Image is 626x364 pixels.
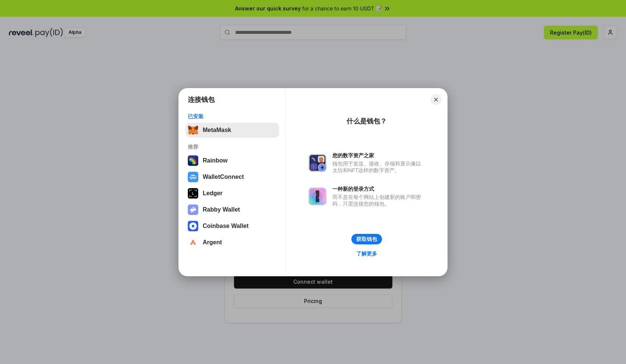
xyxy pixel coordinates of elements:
[188,172,198,182] img: svg+xml,%3Csvg%20width%3D%2228%22%20height%3D%2228%22%20viewBox%3D%220%200%2028%2028%22%20fill%3D...
[203,157,228,164] div: Rainbow
[332,194,425,207] div: 而不是在每个网站上创建新的账户和密码，只需连接您的钱包。
[203,206,240,213] div: Rabby Wallet
[351,234,382,244] button: 获取钱包
[186,153,279,168] button: Rainbow
[186,123,279,138] button: MetaMask
[309,154,326,172] img: svg+xml,%3Csvg%20xmlns%3D%22http%3A%2F%2Fwww.w3.org%2F2000%2Fsvg%22%20fill%3D%22none%22%20viewBox...
[188,144,277,150] div: 推荐
[188,95,215,104] h1: 连接钱包
[188,237,198,248] img: svg+xml,%3Csvg%20width%3D%2228%22%20height%3D%2228%22%20viewBox%3D%220%200%2028%2028%22%20fill%3D...
[347,117,387,126] div: 什么是钱包？
[188,125,198,135] img: svg+xml,%3Csvg%20fill%3D%22none%22%20height%3D%2233%22%20viewBox%3D%220%200%2035%2033%22%20width%...
[203,239,222,246] div: Argent
[356,236,377,242] div: 获取钱包
[186,202,279,217] button: Rabby Wallet
[188,204,198,215] img: svg+xml,%3Csvg%20xmlns%3D%22http%3A%2F%2Fwww.w3.org%2F2000%2Fsvg%22%20fill%3D%22none%22%20viewBox...
[188,113,277,120] div: 已安装
[188,155,198,166] img: svg+xml,%3Csvg%20width%3D%22120%22%20height%3D%22120%22%20viewBox%3D%220%200%20120%20120%22%20fil...
[186,235,279,250] button: Argent
[186,170,279,184] button: WalletConnect
[332,186,425,192] div: 一种新的登录方式
[332,160,425,174] div: 钱包用于发送、接收、存储和显示像以太坊和NFT这样的数字资产。
[356,250,377,257] div: 了解更多
[332,152,425,159] div: 您的数字资产之家
[431,94,441,105] button: Close
[203,127,231,133] div: MetaMask
[186,219,279,233] button: Coinbase Wallet
[203,174,244,180] div: WalletConnect
[188,221,198,231] img: svg+xml,%3Csvg%20width%3D%2228%22%20height%3D%2228%22%20viewBox%3D%220%200%2028%2028%22%20fill%3D...
[203,190,222,197] div: Ledger
[203,223,249,229] div: Coinbase Wallet
[188,188,198,199] img: svg+xml,%3Csvg%20xmlns%3D%22http%3A%2F%2Fwww.w3.org%2F2000%2Fsvg%22%20width%3D%2228%22%20height%3...
[352,249,382,258] a: 了解更多
[309,187,326,205] img: svg+xml,%3Csvg%20xmlns%3D%22http%3A%2F%2Fwww.w3.org%2F2000%2Fsvg%22%20fill%3D%22none%22%20viewBox...
[186,186,279,201] button: Ledger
